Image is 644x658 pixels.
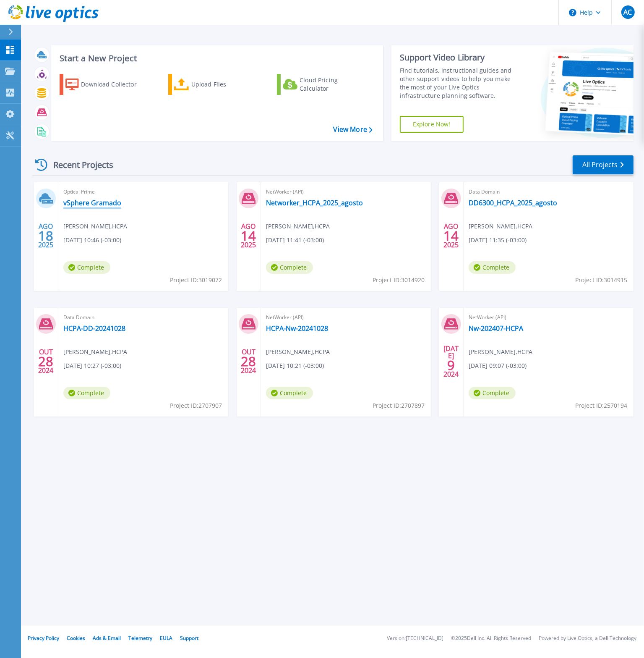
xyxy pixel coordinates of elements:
li: Version: [TECHNICAL_ID] [387,636,443,641]
span: Project ID: 3014920 [373,275,425,285]
span: Project ID: 2707897 [373,401,425,410]
span: [PERSON_NAME] , HCPA [469,222,532,231]
span: [DATE] 11:35 (-03:00) [469,236,527,245]
span: [DATE] 11:41 (-03:00) [266,236,324,245]
li: Powered by Live Optics, a Dell Technology [539,636,636,641]
a: Telemetry [128,634,152,642]
span: Data Domain [63,313,223,322]
span: 18 [38,232,53,239]
a: Upload Files [168,74,262,95]
a: Download Collector [60,74,153,95]
a: Networker_HCPA_2025_agosto [266,199,363,207]
a: HCPA-Nw-20241028 [266,324,328,333]
h3: Start a New Project [60,54,372,63]
a: Support [180,634,198,642]
a: Privacy Policy [28,634,59,642]
span: Complete [469,387,516,399]
span: [PERSON_NAME] , HCPA [266,347,330,357]
div: AGO 2025 [38,220,54,251]
span: NetWorker (API) [266,187,426,197]
span: [DATE] 10:21 (-03:00) [266,361,324,370]
div: Upload Files [191,76,258,93]
span: 14 [241,232,256,239]
span: 14 [443,232,459,239]
a: Ads & Email [93,634,121,642]
span: [DATE] 09:07 (-03:00) [469,361,527,370]
span: AC [623,9,632,16]
span: Optical Prime [63,187,223,197]
a: All Projects [573,155,634,174]
span: [DATE] 10:27 (-03:00) [63,361,121,370]
span: Complete [266,261,313,274]
a: EULA [160,634,172,642]
span: NetWorker (API) [266,313,426,322]
a: View More [334,126,373,134]
a: Explore Now! [400,116,464,133]
div: Support Video Library [400,52,521,63]
a: vSphere Gramado [63,199,121,207]
a: HCPA-DD-20241028 [63,324,125,333]
span: [DATE] 10:46 (-03:00) [63,236,121,245]
div: Cloud Pricing Calculator [300,76,367,93]
span: Project ID: 3014915 [575,275,627,285]
span: Complete [63,387,110,399]
a: Nw-202407-HCPA [469,324,523,333]
div: AGO 2025 [443,220,459,251]
div: [DATE] 2024 [443,346,459,377]
a: Cookies [67,634,85,642]
span: Complete [266,387,313,399]
span: [PERSON_NAME] , HCPA [63,347,127,357]
div: AGO 2025 [240,220,256,251]
div: OUT 2024 [38,346,54,377]
span: 9 [447,362,455,369]
span: Project ID: 2570194 [575,401,627,410]
span: [PERSON_NAME] , HCPA [63,222,127,231]
div: Recent Projects [32,155,125,175]
span: Project ID: 3019072 [170,275,222,285]
a: Cloud Pricing Calculator [277,74,370,95]
span: NetWorker (API) [469,313,628,322]
span: Data Domain [469,187,628,197]
span: Project ID: 2707907 [170,401,222,410]
li: © 2025 Dell Inc. All Rights Reserved [451,636,531,641]
div: Find tutorials, instructional guides and other support videos to help you make the most of your L... [400,66,521,100]
span: 28 [38,358,53,365]
div: Download Collector [81,76,148,93]
span: 28 [241,358,256,365]
a: DD6300_HCPA_2025_agosto [469,199,557,207]
span: Complete [469,261,516,274]
span: Complete [63,261,110,274]
div: OUT 2024 [240,346,256,377]
span: [PERSON_NAME] , HCPA [469,347,532,357]
span: [PERSON_NAME] , HCPA [266,222,330,231]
